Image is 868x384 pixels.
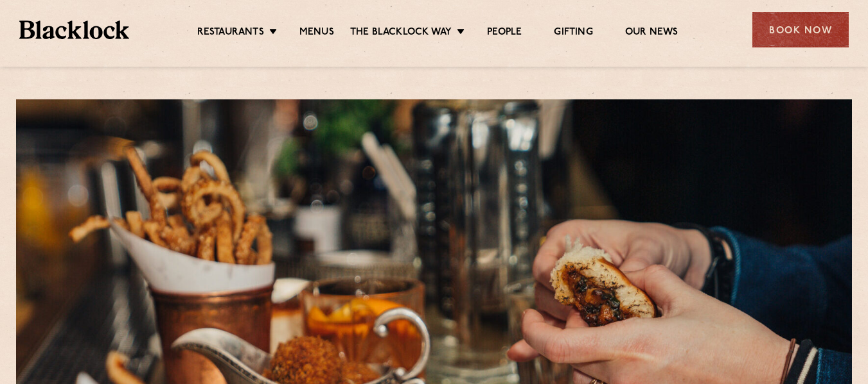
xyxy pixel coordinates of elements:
a: The Blacklock Way [350,26,452,40]
a: Menus [299,26,334,40]
div: Book Now [752,12,849,47]
a: Gifting [554,26,592,40]
a: People [487,26,522,40]
img: BL_Textured_Logo-footer-cropped.svg [19,21,129,39]
a: Restaurants [197,26,264,40]
a: Our News [625,26,678,40]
